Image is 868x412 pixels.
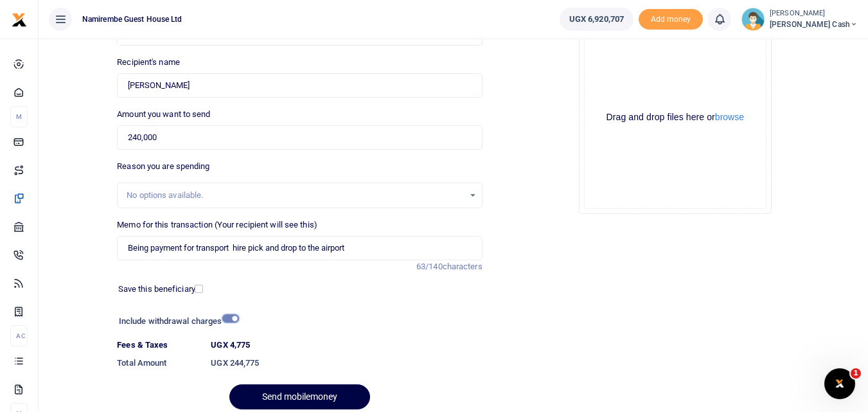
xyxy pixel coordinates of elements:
li: Ac [10,325,28,346]
div: No options available. [127,189,463,202]
label: Recipient's name [117,56,180,69]
input: Enter extra information [117,236,482,260]
span: [PERSON_NAME] Cash [770,19,858,30]
dt: Fees & Taxes [112,339,206,352]
input: Loading name... [117,73,482,98]
label: Memo for this transaction (Your recipient will see this) [117,219,317,231]
span: 63/140 [416,262,443,271]
iframe: Intercom live chat [824,368,855,399]
img: profile-user [741,8,765,31]
input: UGX [117,125,482,150]
button: Send mobilemoney [229,384,370,409]
li: Wallet ballance [554,8,639,31]
h6: Total Amount [117,358,200,368]
span: 1 [851,368,861,379]
h6: UGX 244,775 [211,358,482,368]
div: File Uploader [579,21,772,214]
img: logo-small [12,12,27,28]
a: Add money [639,13,703,23]
li: M [10,106,28,127]
span: UGX 6,920,707 [569,13,624,26]
a: profile-user [PERSON_NAME] [PERSON_NAME] Cash [741,8,858,31]
span: Namirembe Guest House Ltd [77,13,188,25]
label: Amount you want to send [117,108,210,121]
a: logo-small logo-large logo-large [12,14,27,24]
h6: Include withdrawal charges [119,316,233,327]
span: characters [443,262,483,271]
div: Drag and drop files here or [585,111,766,123]
li: Toup your wallet [639,9,703,30]
a: UGX 6,920,707 [560,8,633,31]
label: Save this beneficiary [118,283,195,296]
span: Add money [639,9,703,30]
label: UGX 4,775 [211,339,250,352]
label: Reason you are spending [117,160,209,173]
button: browse [715,112,744,121]
small: [PERSON_NAME] [770,8,858,19]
